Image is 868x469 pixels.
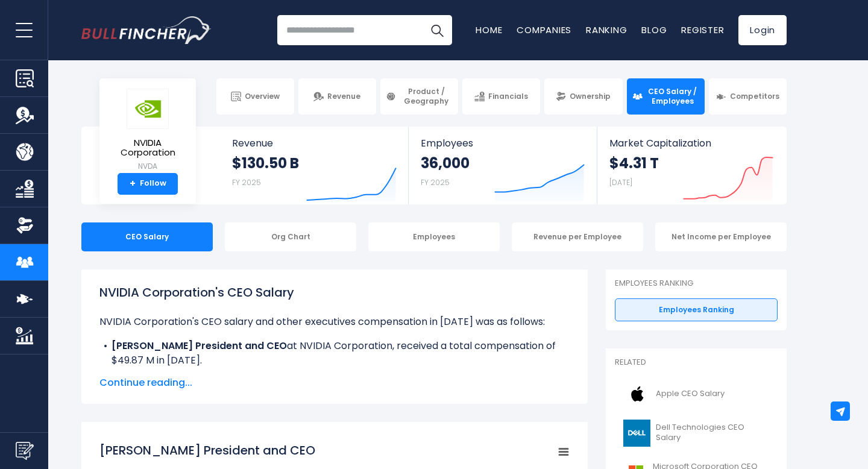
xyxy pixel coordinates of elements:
a: Employees Ranking [615,298,778,321]
span: Revenue [232,137,397,149]
button: Search [422,15,452,45]
a: Register [681,24,724,36]
h1: NVIDIA Corporation's CEO Salary [99,283,570,301]
a: Apple CEO Salary [615,377,778,411]
a: Home [476,24,502,36]
strong: + [130,178,136,189]
a: Overview [216,78,294,115]
a: +Follow [118,173,178,195]
span: Ownership [570,92,611,101]
strong: $4.31 T [609,154,659,172]
a: Blog [641,24,667,36]
small: FY 2025 [421,177,450,187]
a: Revenue $130.50 B FY 2025 [220,127,409,204]
span: Revenue [327,92,360,101]
span: CEO Salary / Employees [646,87,699,105]
li: at NVIDIA Corporation, received a total compensation of $49.87 M in [DATE]. [99,339,570,368]
div: Org Chart [225,222,356,251]
a: Ownership [544,78,622,115]
b: [PERSON_NAME] President and CEO [112,339,287,353]
span: Continue reading... [99,376,570,390]
img: DELL logo [622,420,652,447]
a: CEO Salary / Employees [627,78,705,115]
small: NVDA [109,161,186,172]
span: Employees [421,137,584,149]
a: Go to homepage [81,16,211,44]
a: Market Capitalization $4.31 T [DATE] [597,127,785,204]
a: Financials [462,78,540,115]
a: Product / Geography [380,78,458,115]
div: Net Income per Employee [655,222,787,251]
a: NVIDIA Corporation NVDA [108,88,187,173]
p: Employees Ranking [615,279,778,289]
a: Revenue [298,78,376,115]
span: Product / Geography [400,87,453,105]
div: CEO Salary [81,222,213,251]
p: Related [615,357,778,368]
span: Apple CEO Salary [656,389,725,399]
strong: 36,000 [421,154,470,172]
span: Market Capitalization [609,137,773,149]
a: Competitors [709,78,787,115]
div: Employees [368,222,500,251]
p: NVIDIA Corporation's CEO salary and other executives compensation in [DATE] was as follows: [99,315,570,329]
span: Financials [488,92,528,101]
tspan: [PERSON_NAME] President and CEO [99,442,315,459]
span: Overview [245,92,280,101]
span: NVIDIA Corporation [109,138,186,158]
a: Ranking [586,24,627,36]
img: Bullfincher logo [81,16,212,44]
small: FY 2025 [232,177,261,187]
a: Login [738,15,787,45]
strong: $130.50 B [232,154,299,172]
img: AAPL logo [622,380,652,408]
div: Revenue per Employee [512,222,643,251]
img: Ownership [16,216,34,234]
a: Companies [517,24,571,36]
a: Dell Technologies CEO Salary [615,417,778,450]
span: Dell Technologies CEO Salary [656,423,770,443]
a: Employees 36,000 FY 2025 [409,127,596,204]
small: [DATE] [609,177,632,187]
span: Competitors [730,92,779,101]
